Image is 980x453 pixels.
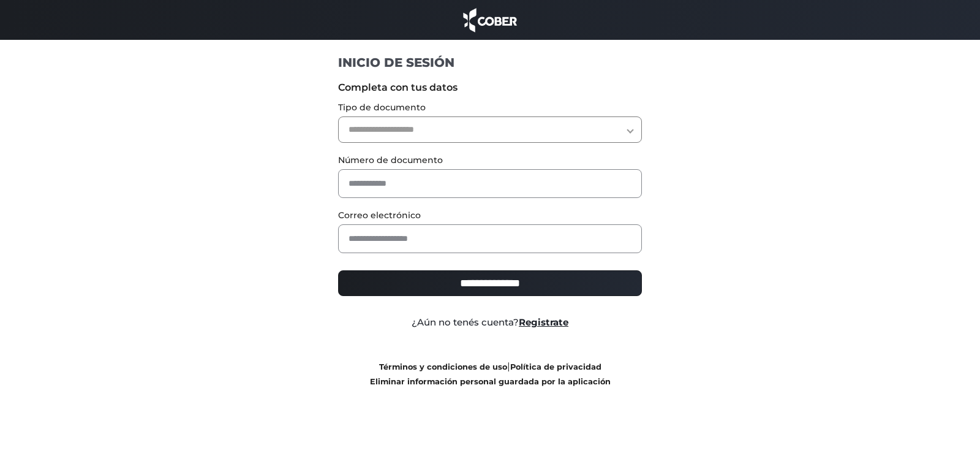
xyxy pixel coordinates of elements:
a: Política de privacidad [510,362,601,371]
div: ¿Aún no tenés cuenta? [329,316,652,330]
a: Registrate [519,316,568,328]
a: Términos y condiciones de uso [379,362,507,371]
label: Completa con tus datos [338,80,643,95]
h1: INICIO DE SESIÓN [338,55,643,70]
img: cober_marca.png [460,6,520,34]
label: Correo electrónico [338,209,643,222]
div: | [329,359,652,389]
a: Eliminar información personal guardada por la aplicación [370,377,611,386]
label: Tipo de documento [338,101,643,114]
label: Número de documento [338,154,643,167]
